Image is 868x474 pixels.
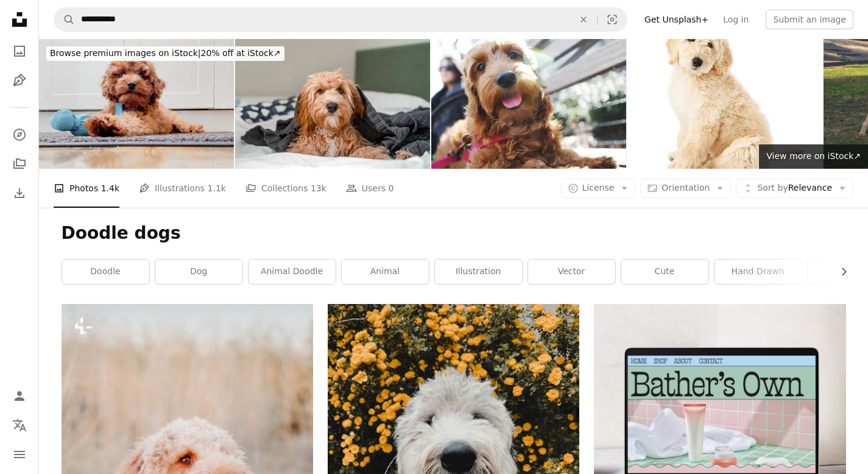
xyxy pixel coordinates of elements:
a: animal doodle [249,260,336,284]
button: Visual search [598,8,627,31]
img: Labradoodle puppy on a white background [627,39,822,169]
span: Sort by [757,183,788,193]
a: Get Unsplash+ [637,10,716,29]
button: scroll list to the right [833,260,846,284]
a: Explore [7,122,32,147]
span: 0 [389,182,394,195]
a: illustration [435,260,522,284]
h1: Doodle dogs [62,222,846,244]
a: Log in [716,10,756,29]
a: Collections [7,152,32,176]
span: Browse premium images on iStock | [50,48,200,58]
a: cute [621,260,708,284]
a: vector [528,260,615,284]
a: Download History [7,181,32,205]
img: Puppy [39,39,234,169]
a: animal [342,260,429,284]
span: 20% off at iStock ↗ [50,48,281,58]
img: Miniature goldendoodle laying down on park bench [431,39,626,169]
form: Find visuals sitewide [54,7,627,32]
button: Menu [7,442,32,467]
a: Users 0 [346,169,394,208]
a: Illustrations [7,68,32,93]
button: Search Unsplash [54,8,75,31]
a: View more on iStock↗ [759,144,868,169]
a: a dog with its tongue out [328,456,579,467]
span: Orientation [662,183,710,193]
span: Relevance [757,182,832,194]
a: doodle [62,260,149,284]
a: Collections 13k [245,169,326,208]
button: Language [7,413,32,437]
span: 13k [311,182,326,195]
button: Sort byRelevance [736,179,853,198]
button: Clear [570,8,597,31]
a: Log in / Sign up [7,384,32,408]
span: License [582,183,615,193]
a: hand drawn [715,260,802,284]
a: dog [155,260,242,284]
span: View more on iStock ↗ [766,151,861,161]
a: Illustrations 1.1k [139,169,226,208]
a: Browse premium images on iStock|20% off at iStock↗ [39,39,292,68]
button: License [561,179,636,198]
span: 1.1k [208,182,226,195]
a: Photos [7,39,32,63]
button: Submit an image [766,10,853,29]
img: Dog of a Cavapoo or Cockapoo breed in home get sleep on the white bed. Close-up of curly brown do... [235,39,430,169]
button: Orientation [640,179,731,198]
